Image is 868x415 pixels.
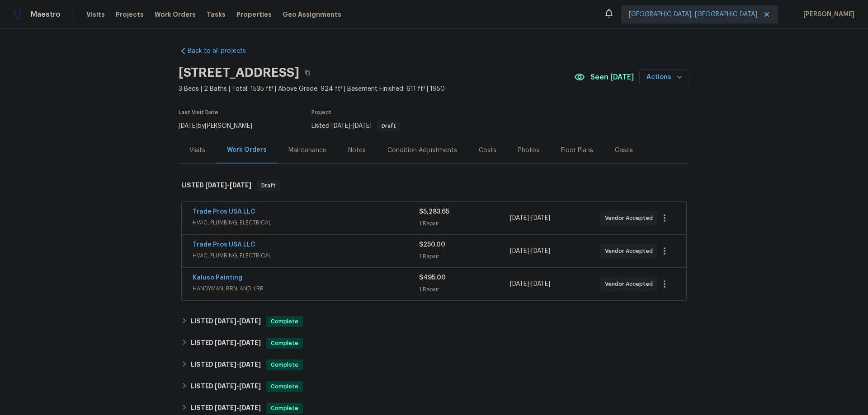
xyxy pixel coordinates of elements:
span: 3 Beds | 2 Baths | Total: 1535 ft² | Above Grade: 924 ft² | Basement Finished: 611 ft² | 1950 [179,84,574,93]
span: Listed [311,123,401,129]
span: Properties [236,10,272,19]
h6: LISTED [191,381,261,392]
div: Work Orders [227,145,267,154]
span: [DATE] [215,405,236,411]
div: LISTED [DATE]-[DATE]Draft [179,171,689,200]
div: Visits [189,146,205,155]
div: Notes [348,146,366,155]
span: Work Orders [155,10,196,19]
a: Trade Pros USA LLC [193,242,255,248]
div: Cases [615,146,633,155]
span: [DATE] [179,123,198,129]
span: [DATE] [353,123,372,129]
span: [DATE] [531,248,550,254]
span: Vendor Accepted [605,214,656,223]
span: - [215,318,261,324]
button: Actions [639,69,689,86]
span: - [510,247,550,256]
div: Floor Plans [561,146,593,155]
span: Draft [258,181,279,190]
span: - [205,182,251,188]
div: 1 Repair [419,252,509,261]
div: 1 Repair [419,219,509,228]
h6: LISTED [191,338,261,349]
span: [DATE] [510,281,529,287]
div: LISTED [DATE]-[DATE]Complete [179,376,689,397]
h6: LISTED [191,403,261,414]
span: Project [311,110,331,115]
a: Kaluso Painting [193,275,242,281]
span: $250.00 [419,242,445,248]
span: [GEOGRAPHIC_DATA], [GEOGRAPHIC_DATA] [629,10,757,19]
span: [DATE] [510,248,529,254]
span: [DATE] [239,361,261,368]
span: Last Visit Date [179,110,218,115]
span: [DATE] [205,182,227,188]
span: [DATE] [215,340,236,346]
span: HANDYMAN, BRN_AND_LRR [193,284,419,293]
span: Actions [646,72,682,83]
span: - [215,383,261,389]
h6: LISTED [191,316,261,327]
span: - [215,361,261,368]
div: Condition Adjustments [387,146,457,155]
div: Photos [518,146,539,155]
span: $5,283.65 [419,209,449,215]
div: Maintenance [288,146,326,155]
div: LISTED [DATE]-[DATE]Complete [179,332,689,354]
span: [DATE] [239,340,261,346]
span: [DATE] [215,361,236,368]
div: by [PERSON_NAME] [179,121,263,131]
span: [DATE] [531,215,550,221]
h6: LISTED [181,180,251,191]
span: Complete [267,382,302,391]
span: Complete [267,317,302,326]
span: Visits [86,10,105,19]
div: 1 Repair [419,285,509,294]
button: Copy Address [299,65,316,81]
span: Complete [267,404,302,413]
span: Seen [DATE] [590,73,634,82]
span: HVAC, PLUMBING, ELECTRICAL [193,251,419,260]
span: [DATE] [239,405,261,411]
span: - [215,340,261,346]
div: LISTED [DATE]-[DATE]Complete [179,354,689,376]
span: Geo Assignments [283,10,341,19]
span: - [510,214,550,223]
span: - [215,405,261,411]
span: [PERSON_NAME] [800,10,854,19]
span: [DATE] [331,123,350,129]
span: [DATE] [239,318,261,324]
span: [DATE] [510,215,529,221]
h6: LISTED [191,359,261,370]
a: Trade Pros USA LLC [193,209,255,215]
span: Complete [267,339,302,348]
span: - [331,123,372,129]
div: Costs [479,146,496,155]
span: [DATE] [239,383,261,389]
span: Vendor Accepted [605,247,656,256]
div: LISTED [DATE]-[DATE]Complete [179,311,689,332]
span: [DATE] [531,281,550,287]
span: Draft [378,123,400,129]
span: - [510,280,550,289]
span: Vendor Accepted [605,280,656,289]
span: Tasks [207,11,226,18]
span: Maestro [31,10,61,19]
span: Complete [267,360,302,369]
a: Back to all projects [179,47,265,56]
span: [DATE] [230,182,251,188]
h2: [STREET_ADDRESS] [179,68,299,77]
span: HVAC, PLUMBING, ELECTRICAL [193,218,419,227]
span: [DATE] [215,383,236,389]
span: Projects [116,10,144,19]
span: $495.00 [419,275,446,281]
span: [DATE] [215,318,236,324]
